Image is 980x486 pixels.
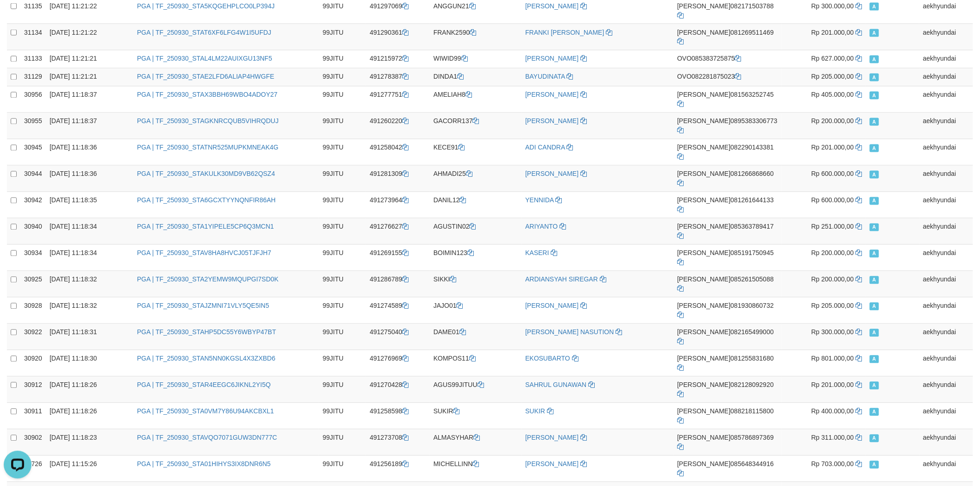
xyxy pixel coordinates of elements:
span: Rp 300.000,00 [811,2,854,10]
a: [PERSON_NAME] [525,170,578,178]
span: Rp 400.000,00 [811,408,854,415]
td: 99JITU [319,192,366,218]
td: aekhyundai [919,166,973,192]
span: Rp 201.000,00 [811,29,854,36]
a: [PERSON_NAME] [525,461,578,468]
td: aekhyundai [919,218,973,245]
td: 081563252745 [673,87,782,113]
td: 491276969 [366,350,430,377]
td: [DATE] 11:18:30 [46,350,133,377]
span: Approved - Marked by aekhyundai [870,303,879,311]
td: aekhyundai [919,271,973,298]
td: [DATE] 11:18:26 [46,377,133,403]
a: PGA | TF_250930_STAHP5DC55Y6WBYP47BT [137,329,276,336]
a: [PERSON_NAME] NASUTION [525,329,614,336]
span: Rp 200.000,00 [811,276,854,283]
td: 30911 [20,403,46,430]
td: [DATE] 11:18:36 [46,139,133,166]
a: PGA | TF_250930_STAN5NN0KGSL4X3ZXBD6 [137,355,276,362]
td: 082165499000 [673,324,782,350]
a: PGA | TF_250930_STAX3BBH69WBO4ADOY27 [137,91,278,99]
td: DAME01 [430,324,521,350]
span: Rp 201.000,00 [811,144,854,151]
a: PGA | TF_250930_STA1YIPELE5CP6Q3MCN1 [137,223,274,231]
span: Approved - Marked by aekhyundai [870,435,879,442]
td: 085363789417 [673,218,782,245]
td: 491270428 [366,377,430,403]
td: 99JITU [319,403,366,430]
td: 99JITU [319,271,366,298]
td: SIKKI [430,271,521,298]
span: [PERSON_NAME] [677,91,730,99]
span: Rp 703.000,00 [811,461,854,468]
span: OVO [677,55,691,62]
span: Rp 405.000,00 [811,91,854,99]
span: Approved - Marked by aekhyundai [870,276,879,284]
a: [PERSON_NAME] [525,118,578,125]
td: 99JITU [319,50,366,69]
a: YENNIDA [525,197,553,204]
td: 491274589 [366,298,430,324]
td: aekhyundai [919,245,973,271]
td: 30922 [20,324,46,350]
a: ARIYANTO [525,223,558,231]
td: AGUS99JITUU [430,377,521,403]
td: AGUSTIN02 [430,218,521,245]
td: 085261505088 [673,271,782,298]
td: aekhyundai [919,324,973,350]
span: Approved - Marked by aekhyundai [870,74,879,81]
a: PGA | TF_250930_STA2YEMW9MQUPGI7SD0K [137,276,279,283]
td: aekhyundai [919,69,973,87]
a: PGA | TF_250930_STA01HIHYS3IX8DNR6N5 [137,461,271,468]
span: [PERSON_NAME] [677,197,730,204]
td: 30942 [20,192,46,218]
a: SAHRUL GUNAWAN [525,381,586,389]
span: [PERSON_NAME] [677,302,730,310]
td: [DATE] 11:18:34 [46,245,133,271]
td: FRANK2590 [430,24,521,50]
span: Approved - Marked by aekhyundai [870,461,879,469]
span: [PERSON_NAME] [677,144,730,151]
a: [PERSON_NAME] [525,302,578,310]
td: 30955 [20,113,46,139]
td: aekhyundai [919,139,973,166]
span: Approved - Marked by aekhyundai [870,171,879,179]
td: MICHELLINN [430,456,521,482]
span: Rp 300.000,00 [811,329,854,336]
span: Rp 200.000,00 [811,249,854,257]
span: [PERSON_NAME] [677,434,730,442]
td: 491215972 [366,50,430,69]
a: ADI CANDRA [525,144,565,151]
td: DANIL12 [430,192,521,218]
td: 99JITU [319,113,366,139]
td: 30944 [20,166,46,192]
td: 081266868660 [673,166,782,192]
span: Approved - Marked by aekhyundai [870,56,879,63]
td: 491258042 [366,139,430,166]
a: [PERSON_NAME] [525,91,578,99]
td: ALMASYHAR [430,430,521,456]
td: 085191750945 [673,245,782,271]
span: Rp 600.000,00 [811,170,854,178]
td: [DATE] 11:18:23 [46,430,133,456]
span: [PERSON_NAME] [677,276,730,283]
td: AMELIAH8 [430,87,521,113]
td: [DATE] 11:18:31 [46,324,133,350]
td: 30934 [20,245,46,271]
span: [PERSON_NAME] [677,461,730,468]
span: Approved - Marked by aekhyundai [870,29,879,37]
td: 99JITU [319,166,366,192]
td: 99JITU [319,350,366,377]
td: 491277751 [366,87,430,113]
a: BAYUDINATA [525,73,565,81]
span: Approved - Marked by aekhyundai [870,250,879,258]
td: 99JITU [319,24,366,50]
td: 491286789 [366,271,430,298]
td: 491278387 [366,69,430,87]
td: aekhyundai [919,50,973,69]
a: PGA | TF_250930_STA0VM7Y86U94AKCBXL1 [137,408,274,415]
span: [PERSON_NAME] [677,2,730,10]
a: PGA | TF_250930_STAKULK30MD9VB62QSZ4 [137,170,275,178]
td: aekhyundai [919,24,973,50]
a: [PERSON_NAME] [525,2,578,10]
